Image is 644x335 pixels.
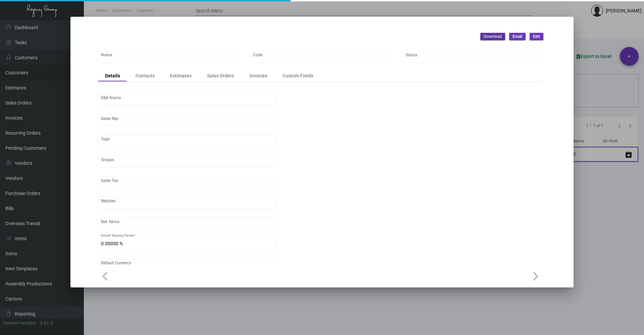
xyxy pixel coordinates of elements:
div: Custom Fields [283,72,313,79]
button: Edit [530,33,543,40]
div: Details [105,72,120,79]
div: Sales Orders [207,72,234,79]
span: Download [484,34,502,40]
div: Estimates [170,72,192,79]
button: Email [509,33,526,40]
button: Download [480,33,505,40]
div: Contacts [136,72,155,79]
div: 0.51.2 [40,320,53,327]
div: Current version: [3,320,37,327]
div: Invoices [250,72,267,79]
span: Email [513,34,522,40]
span: Edit [533,34,540,40]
